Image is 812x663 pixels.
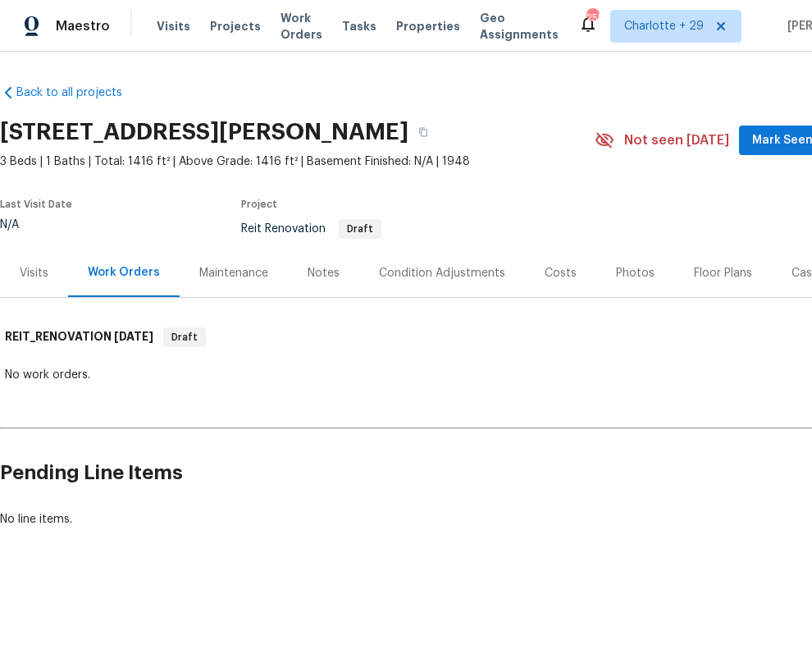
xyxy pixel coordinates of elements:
div: Visits [20,265,48,281]
button: Copy Address [408,117,438,147]
span: Projects [210,18,261,34]
div: Floor Plans [694,265,752,281]
span: Reit Renovation [241,223,381,235]
span: [DATE] [114,331,153,342]
div: Costs [545,265,577,281]
span: Visits [157,18,190,34]
div: Condition Adjustments [379,265,505,281]
span: Work Orders [281,10,322,43]
div: 255 [586,10,598,26]
span: Not seen [DATE] [624,132,729,149]
div: Maintenance [199,265,268,281]
span: Tasks [342,21,376,32]
span: Draft [340,224,380,234]
span: Properties [396,18,460,34]
span: Charlotte + 29 [624,18,704,34]
div: Photos [616,265,655,281]
div: Notes [308,265,340,281]
span: Draft [165,329,204,345]
h6: REIT_RENOVATION [5,327,153,347]
div: Work Orders [88,264,160,281]
span: Project [241,199,277,209]
span: Geo Assignments [480,10,559,43]
span: Maestro [56,18,110,34]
